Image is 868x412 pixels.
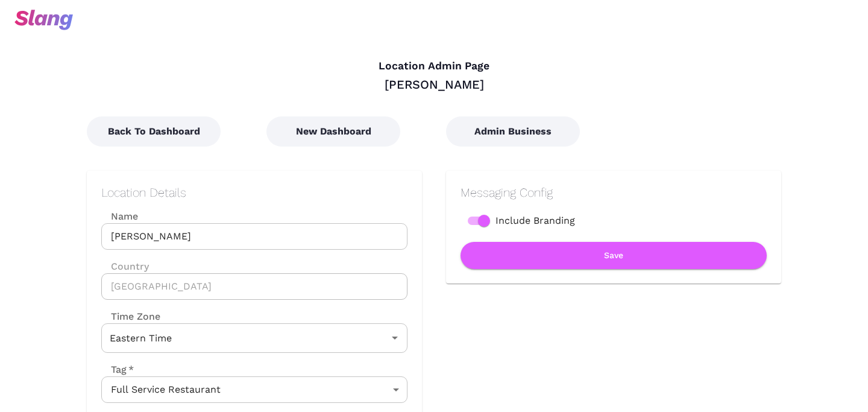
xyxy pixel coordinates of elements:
label: Tag [101,363,134,376]
label: Country [101,259,407,273]
div: Full Service Restaurant [101,376,407,403]
a: Admin Business [446,125,580,137]
span: Include Branding [495,214,575,228]
div: [PERSON_NAME] [87,77,781,92]
label: Name [101,209,407,223]
h4: Location Admin Page [87,60,781,73]
a: Back To Dashboard [87,125,221,137]
a: New Dashboard [266,125,400,137]
img: svg+xml;base64,PHN2ZyB3aWR0aD0iOTciIGhlaWdodD0iMzQiIHZpZXdCb3g9IjAgMCA5NyAzNCIgZmlsbD0ibm9uZSIgeG... [14,10,73,30]
button: Admin Business [446,116,580,147]
button: Open [386,329,403,346]
button: Save [461,242,767,269]
h2: Location Details [101,185,407,200]
label: Time Zone [101,309,407,323]
button: Back To Dashboard [87,116,221,147]
button: New Dashboard [266,116,400,147]
h2: Messaging Config [461,185,767,200]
